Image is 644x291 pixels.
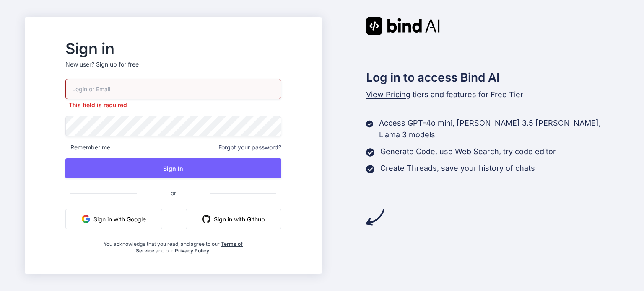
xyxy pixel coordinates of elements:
[65,101,281,109] p: This field is required
[65,60,281,79] p: New user?
[380,162,535,174] p: Create Threads, save your history of chats
[101,236,246,254] div: You acknowledge that you read, and agree to our and our
[65,209,162,229] button: Sign in with Google
[186,209,281,229] button: Sign in with Github
[65,143,110,152] span: Remember me
[366,90,410,99] span: View Pricing
[137,183,210,203] span: or
[366,69,619,86] h2: Log in to access Bind AI
[96,60,139,69] div: Sign up for free
[379,117,619,141] p: Access GPT-4o mini, [PERSON_NAME] 3.5 [PERSON_NAME], Llama 3 models
[65,158,281,178] button: Sign In
[366,89,619,100] p: tiers and features for Free Tier
[380,146,556,157] p: Generate Code, use Web Search, try code editor
[65,42,281,55] h2: Sign in
[366,17,440,35] img: Bind AI logo
[175,247,211,254] a: Privacy Policy.
[218,143,281,152] span: Forgot your password?
[202,215,210,223] img: github
[366,208,384,226] img: arrow
[65,79,281,99] input: Login or Email
[82,215,90,223] img: google
[136,241,243,254] a: Terms of Service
